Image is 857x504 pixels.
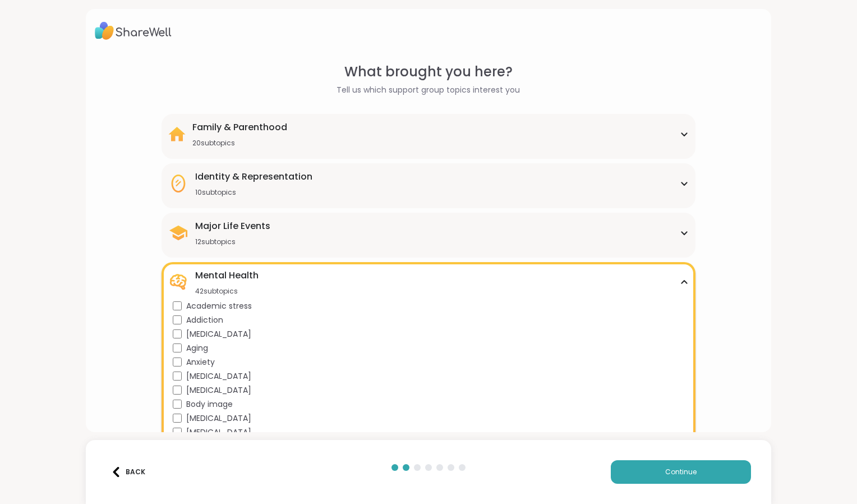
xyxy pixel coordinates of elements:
[186,413,251,424] span: [MEDICAL_DATA]
[111,467,145,477] div: Back
[665,467,697,477] span: Continue
[195,269,259,282] div: Mental Health
[195,287,259,296] div: 42 subtopics
[186,300,252,312] span: Academic stress
[186,427,251,438] span: [MEDICAL_DATA]
[106,460,151,484] button: Back
[186,328,251,340] span: [MEDICAL_DATA]
[186,356,215,368] span: Anxiety
[195,170,312,184] div: Identity & Representation
[195,237,270,246] div: 12 subtopics
[195,188,312,197] div: 10 subtopics
[337,84,520,96] span: Tell us which support group topics interest you
[192,121,287,134] div: Family & Parenthood
[186,370,251,382] span: [MEDICAL_DATA]
[186,342,208,354] span: Aging
[611,460,751,484] button: Continue
[186,398,233,410] span: Body image
[344,62,513,82] span: What brought you here?
[195,219,270,233] div: Major Life Events
[95,18,172,44] img: ShareWell Logo
[192,139,287,148] div: 20 subtopics
[186,384,251,396] span: [MEDICAL_DATA]
[186,314,223,326] span: Addiction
